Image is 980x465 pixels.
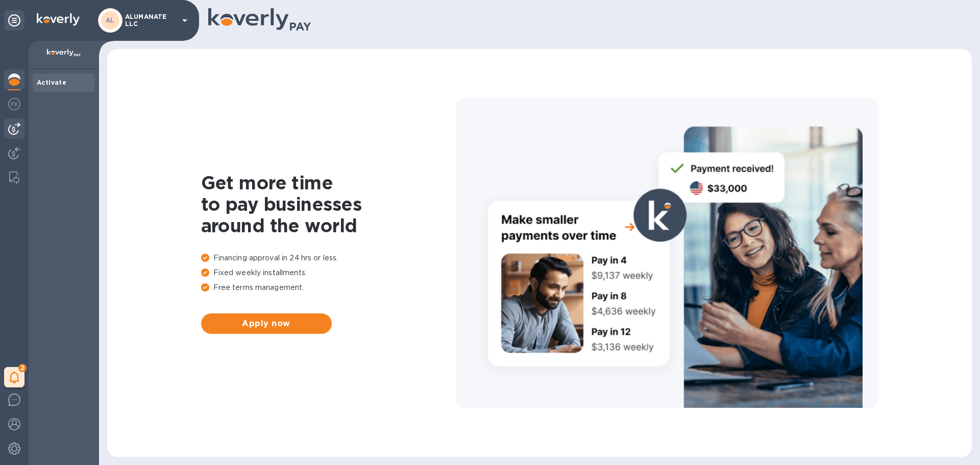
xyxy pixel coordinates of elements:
b: AL [106,16,115,24]
b: Activate [37,79,66,86]
div: Unpin categories [4,10,24,31]
span: Apply now [209,317,324,330]
p: Financing approval in 24 hrs or less. [201,253,456,263]
img: Foreign exchange [8,98,20,110]
p: ALUMANATE LLC [125,13,176,28]
span: 2 [18,364,27,372]
p: Free terms management. [201,282,456,293]
h1: Get more time to pay businesses around the world [201,172,456,236]
button: Apply now [201,313,332,334]
img: Logo [37,13,80,26]
p: Fixed weekly installments. [201,267,456,278]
